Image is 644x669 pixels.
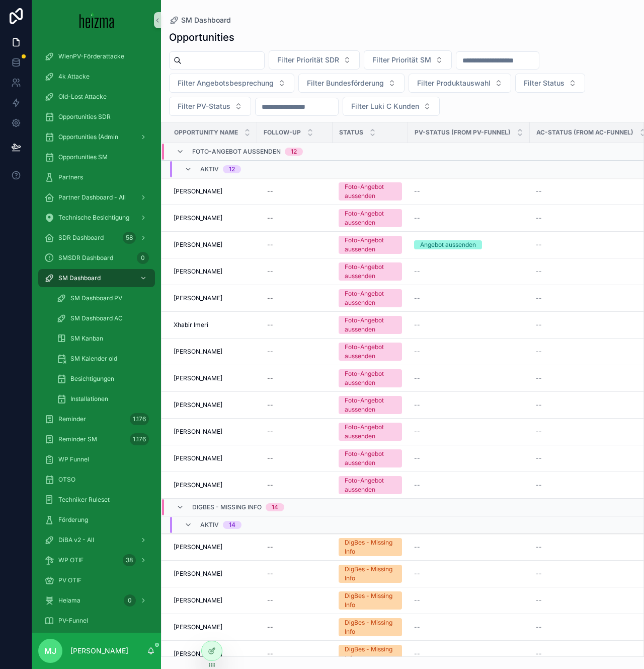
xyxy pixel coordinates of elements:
[50,329,155,348] a: SM Kanban
[414,294,420,302] span: --
[58,516,88,524] span: Förderung
[58,133,118,141] span: Opportunities (Admin
[414,374,420,382] span: --
[417,78,491,88] span: Filter Produktauswahl
[414,481,524,489] a: --
[174,543,251,551] a: [PERSON_NAME]
[38,551,155,569] a: WP OTIF38
[38,591,155,610] a: Heiama0
[58,576,82,584] span: PV OTIF
[174,481,222,489] span: [PERSON_NAME]
[345,262,396,281] div: Foto-Angebot aussenden
[50,350,155,368] a: SM Kalender old
[536,214,542,222] span: --
[174,454,251,462] a: [PERSON_NAME]
[414,401,524,409] a: --
[267,481,273,489] div: --
[298,74,405,93] button: Select Button
[345,618,396,636] div: DigBes - Missing Info
[169,97,251,116] button: Select Button
[58,536,94,544] span: DiBA v2 - All
[38,531,155,549] a: DiBA v2 - All
[263,290,327,306] a: --
[174,374,251,382] a: [PERSON_NAME]
[58,254,113,262] span: SMSDR Dashboard
[174,214,251,222] a: [PERSON_NAME]
[339,396,402,414] a: Foto-Angebot aussenden
[263,450,327,466] a: --
[192,503,262,511] span: DigBes - Missing Info
[174,596,251,605] a: [PERSON_NAME]
[536,294,542,302] span: --
[267,623,273,631] div: --
[414,454,420,462] span: --
[192,148,281,156] span: Foto-Angebot aussenden
[174,267,251,276] a: [PERSON_NAME]
[178,78,274,88] span: Filter Angebotsbesprechung
[174,428,222,436] span: [PERSON_NAME]
[58,173,83,181] span: Partners
[263,397,327,413] a: --
[345,396,396,414] div: Foto-Angebot aussenden
[70,646,128,656] p: [PERSON_NAME]
[174,187,251,195] a: [PERSON_NAME]
[339,316,402,334] a: Foto-Angebot aussenden
[58,415,86,423] span: Reminder
[267,214,273,222] div: --
[339,343,402,361] a: Foto-Angebot aussenden
[58,435,97,443] span: Reminder SM
[174,294,222,302] span: [PERSON_NAME]
[339,565,402,583] a: DigBes - Missing Info
[229,165,235,173] div: 12
[414,294,524,302] a: --
[70,294,122,302] span: SM Dashboard PV
[38,88,155,106] a: Old-Lost Attacke
[38,209,155,227] a: Technische Besichtigung
[267,187,273,195] div: --
[174,267,222,276] span: [PERSON_NAME]
[339,128,363,137] span: Status
[414,240,524,249] a: Angebot aussenden
[263,592,327,609] a: --
[263,539,327,555] a: --
[44,645,56,657] span: MJ
[58,193,126,202] span: Partner Dashboard - All
[58,153,108,161] span: Opportunities SM
[345,182,396,200] div: Foto-Angebot aussenden
[137,252,149,264] div: 0
[345,343,396,361] div: Foto-Angebot aussenden
[536,543,542,551] span: --
[263,477,327,493] a: --
[409,74,511,93] button: Select Button
[123,232,136,244] div: 58
[414,543,524,551] a: --
[536,187,542,195] span: --
[50,390,155,408] a: Installationen
[339,591,402,610] a: DigBes - Missing Info
[414,428,420,436] span: --
[169,30,234,44] h1: Opportunities
[536,374,542,382] span: --
[414,623,524,631] a: --
[38,168,155,186] a: Partners
[339,538,402,556] a: DigBes - Missing Info
[130,413,149,425] div: 1.176
[267,454,273,462] div: --
[345,591,396,610] div: DigBes - Missing Info
[38,511,155,529] a: Förderung
[174,623,222,631] span: [PERSON_NAME]
[414,454,524,462] a: --
[345,369,396,387] div: Foto-Angebot aussenden
[415,128,511,137] span: PV-Status (from PV-Funnel)
[277,55,339,65] span: Filter Priorität SDR
[269,50,360,70] button: Select Button
[339,618,402,636] a: DigBes - Missing Info
[339,262,402,281] a: Foto-Angebot aussenden
[70,355,117,363] span: SM Kalender old
[263,263,327,280] a: --
[372,55,431,65] span: Filter Priorität SM
[345,565,396,583] div: DigBes - Missing Info
[524,78,565,88] span: Filter Status
[58,556,84,564] span: WP OTIF
[38,47,155,65] a: WienPV-Förderattacke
